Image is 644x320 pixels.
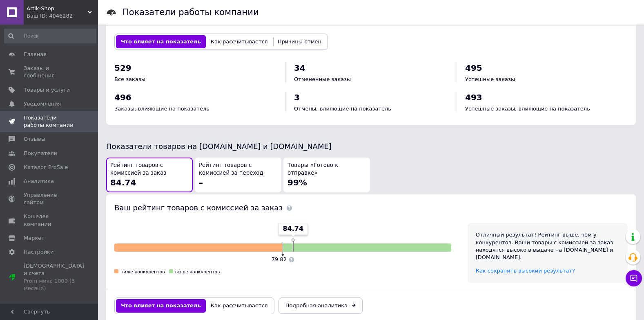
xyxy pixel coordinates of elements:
span: 34 [294,63,305,73]
span: Заказы и сообщения [24,65,76,79]
span: Рейтинг товаров с комиссией за переход [199,162,277,177]
span: – [199,178,203,187]
button: Как рассчитывается [206,35,273,48]
span: Уведомления [24,100,61,108]
span: 99% [287,178,307,187]
span: Ваш рейтинг товаров с комиссией за заказ [114,203,283,212]
a: Подробная аналитика [279,297,363,314]
div: Prom микс 1000 (3 месяца) [24,277,84,292]
span: 3 [294,92,300,102]
span: Отмененные заказы [294,76,351,82]
span: 493 [465,92,482,102]
span: Товары и услуги [24,86,70,94]
button: Рейтинг товаров с комиссией за заказ84.74 [106,158,193,192]
span: 529 [114,63,131,73]
button: Что влияет на показатель [116,35,206,48]
div: Отличный результат! Рейтинг выше, чем у конкурентов. Ваши товары с комиссией за заказ находятся в... [476,231,619,261]
span: 495 [465,63,482,73]
button: Чат с покупателем [626,270,642,286]
span: Управление сайтом [24,192,76,206]
span: Товары «Готово к отправке» [287,162,366,177]
span: Отзывы [24,135,45,143]
button: Как рассчитывается [206,299,273,312]
span: Успешные заказы [465,76,515,82]
a: Как сохранить высокий результат? [476,268,575,274]
span: Настройки [24,248,53,256]
button: Рейтинг товаров с комиссией за переход– [195,158,281,192]
span: Заказы, влияющие на показатель [114,106,209,112]
span: 84.74 [110,178,136,187]
span: 79.82 [272,256,287,262]
span: выше конкурентов [175,269,220,275]
span: [DEMOGRAPHIC_DATA] и счета [24,262,84,292]
h1: Показатели работы компании [123,7,259,17]
span: Маркет [24,234,45,242]
span: Покупатели [24,150,57,157]
span: Главная [24,51,47,58]
button: Товары «Готово к отправке»99% [283,158,370,192]
span: Кошелек компании [24,213,76,228]
span: Показатели работы компании [24,114,76,129]
span: 84.74 [283,224,303,233]
span: ниже конкурентов [120,269,165,275]
div: Ваш ID: 4046282 [27,12,98,20]
span: Показатели товаров на [DOMAIN_NAME] и [DOMAIN_NAME] [106,142,332,151]
span: Все заказы [114,76,145,82]
span: 496 [114,92,131,102]
input: Поиск [4,29,96,43]
button: Причины отмен [273,35,326,48]
button: Что влияет на показатель [116,299,206,312]
span: Отмены, влияющие на показатель [294,106,391,112]
span: Успешные заказы, влияющие на показатель [465,106,590,112]
span: Artik-Shop [27,5,88,12]
span: Аналитика [24,178,54,185]
span: Каталог ProSale [24,164,68,171]
span: Рейтинг товаров с комиссией за заказ [110,162,189,177]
